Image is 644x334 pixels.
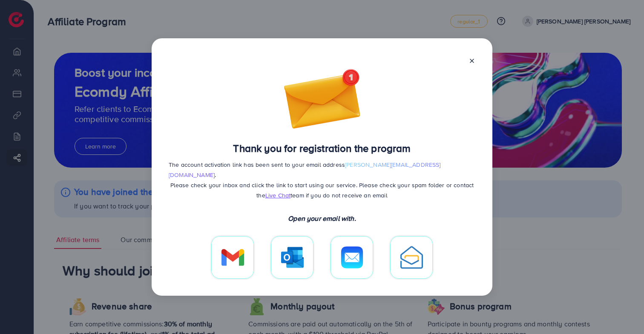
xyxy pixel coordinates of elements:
img: icon contact [400,246,423,269]
p: Open your email with. [203,213,441,223]
img: icon contact [281,247,304,268]
p: Please check your inbox and click the link to start using our service. Please check your spam fol... [169,180,475,200]
img: ic-mailbox.14a64bc2.png [276,65,368,134]
img: icon contact [221,249,244,266]
h3: Thank you for registration the program [233,142,411,154]
p: The account activation link has been sent to your email address . [169,160,475,180]
span: [PERSON_NAME][EMAIL_ADDRESS][DOMAIN_NAME] [169,160,441,179]
span: Live Chat [265,191,290,200]
iframe: Chat [608,296,638,328]
img: icon contact [340,246,364,269]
